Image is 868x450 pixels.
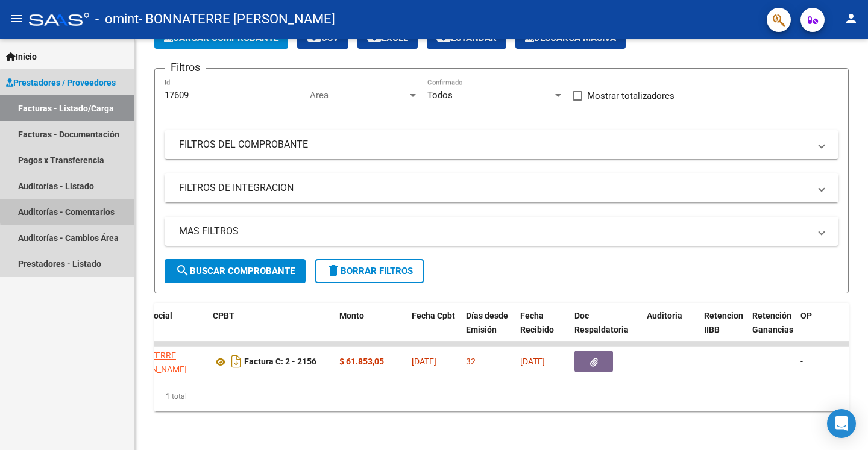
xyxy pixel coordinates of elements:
span: - [800,357,803,366]
span: 32 [466,357,476,366]
span: BONNATERRE [PERSON_NAME] [122,351,187,374]
h3: Filtros [165,59,206,76]
span: OP [800,311,812,320]
mat-icon: delete [326,263,341,278]
span: Días desde Emisión [466,311,508,334]
span: Fecha Recibido [520,311,554,334]
datatable-header-cell: Fecha Recibido [515,303,570,356]
datatable-header-cell: OP [796,303,844,356]
div: 23292167644 [122,349,203,374]
span: Doc Respaldatoria [574,311,629,334]
span: - omint [95,6,139,33]
mat-expansion-panel-header: MAS FILTROS [165,217,838,246]
mat-icon: menu [10,11,24,26]
span: [DATE] [520,357,545,366]
span: Inicio [6,50,37,63]
mat-icon: person [844,11,858,26]
span: Retención Ganancias [752,311,793,334]
mat-expansion-panel-header: FILTROS DE INTEGRACION [165,173,838,202]
span: Estandar [436,33,497,43]
datatable-header-cell: Monto [335,303,407,356]
datatable-header-cell: Doc Respaldatoria [570,303,642,356]
span: [DATE] [412,357,436,366]
strong: $ 61.853,05 [339,357,384,366]
mat-expansion-panel-header: FILTROS DEL COMPROBANTE [165,130,838,159]
datatable-header-cell: Razón Social [118,303,208,356]
div: 1 total [154,381,849,411]
span: CSV [307,33,339,43]
mat-icon: search [175,263,190,278]
datatable-header-cell: Fecha Cpbt [407,303,461,356]
datatable-header-cell: Días desde Emisión [461,303,515,356]
button: Buscar Comprobante [165,259,306,283]
span: Prestadores / Proveedores [6,76,116,89]
span: Monto [339,311,364,320]
mat-panel-title: FILTROS DEL COMPROBANTE [179,138,810,151]
span: Area [310,90,407,101]
span: Auditoria [647,311,682,320]
i: Descargar documento [228,352,244,371]
datatable-header-cell: CPBT [208,303,335,356]
span: EXCEL [367,33,408,43]
span: Borrar Filtros [326,266,413,277]
span: - BONNATERRE [PERSON_NAME] [139,6,335,33]
button: Borrar Filtros [315,259,424,283]
span: CPBT [213,311,234,320]
mat-panel-title: FILTROS DE INTEGRACION [179,181,810,195]
datatable-header-cell: Retencion IIBB [699,303,747,356]
div: Open Intercom Messenger [827,409,856,438]
span: Buscar Comprobante [175,266,295,277]
span: Mostrar totalizadores [587,89,675,103]
span: Fecha Cpbt [412,311,455,320]
span: Retencion IIBB [704,311,743,334]
span: Todos [427,90,453,101]
datatable-header-cell: Retención Ganancias [747,303,796,356]
strong: Factura C: 2 - 2156 [244,357,316,367]
mat-panel-title: MAS FILTROS [179,225,810,238]
datatable-header-cell: Auditoria [642,303,699,356]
